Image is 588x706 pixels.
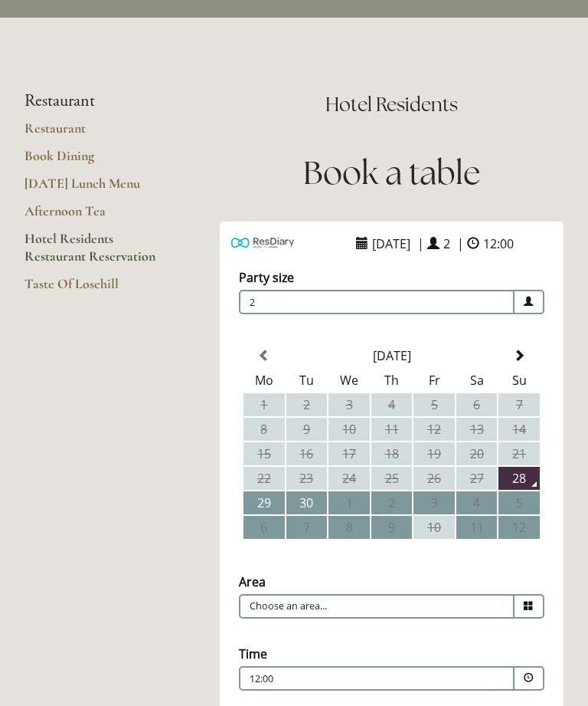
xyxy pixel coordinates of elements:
[243,442,285,465] td: 15
[457,235,464,252] span: |
[417,235,424,252] span: |
[231,235,294,251] img: Powered by ResDiary
[513,350,525,362] span: Next Month
[286,344,498,367] th: Select Month
[220,150,563,195] h1: Book a table
[250,672,440,686] p: 12:00
[286,369,328,392] th: Tu
[498,369,540,392] th: Su
[456,442,498,465] td: 20
[243,491,285,514] td: 29
[24,120,171,147] a: Restaurant
[243,369,285,392] th: Mo
[286,393,328,416] td: 2
[243,516,285,539] td: 6
[456,418,498,441] td: 13
[286,442,328,465] td: 16
[243,393,285,416] td: 1
[456,491,498,514] td: 4
[371,393,413,416] td: 4
[286,491,328,514] td: 30
[371,467,413,490] td: 25
[456,467,498,490] td: 27
[286,516,328,539] td: 7
[413,442,455,465] td: 19
[243,467,285,490] td: 22
[371,491,413,514] td: 2
[371,418,413,441] td: 11
[239,573,266,590] label: Area
[413,393,455,416] td: 5
[413,467,455,490] td: 26
[24,275,171,303] a: Taste Of Losehill
[243,418,285,441] td: 8
[498,393,540,416] td: 7
[220,91,563,118] h2: Hotel Residents
[479,232,518,256] span: 12:00
[371,442,413,465] td: 18
[286,418,328,441] td: 9
[258,350,270,362] span: Previous Month
[24,230,171,275] a: Hotel Residents Restaurant Reservation
[456,393,498,416] td: 6
[328,491,370,514] td: 1
[413,516,455,539] td: 10
[498,516,540,539] td: 12
[368,232,414,256] span: [DATE]
[413,369,455,392] th: Fr
[24,147,171,175] a: Book Dining
[413,418,455,441] td: 12
[371,516,413,539] td: 9
[413,491,455,514] td: 3
[286,467,328,490] td: 23
[439,232,454,256] span: 2
[328,369,370,392] th: We
[328,393,370,416] td: 3
[239,290,514,314] span: 2
[24,91,171,111] li: Restaurant
[456,516,498,539] td: 11
[498,491,540,514] td: 5
[239,645,267,662] label: Time
[498,467,540,490] td: 28
[328,442,370,465] td: 17
[456,369,498,392] th: Sa
[371,369,413,392] th: Th
[328,467,370,490] td: 24
[328,516,370,539] td: 8
[24,175,171,202] a: [DATE] Lunch Menu
[328,418,370,441] td: 10
[498,442,540,465] td: 21
[498,418,540,441] td: 14
[239,269,294,286] label: Party size
[24,202,171,230] a: Afternoon Tea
